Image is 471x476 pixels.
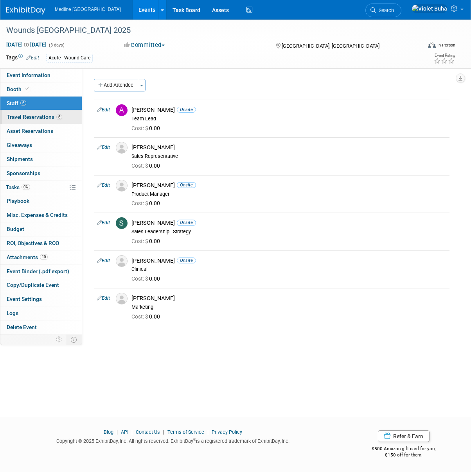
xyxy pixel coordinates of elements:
[131,238,149,244] span: Cost: $
[7,198,29,204] span: Playbook
[6,41,47,48] span: [DATE] [DATE]
[97,220,110,225] a: Edit
[131,219,446,227] div: [PERSON_NAME]
[136,429,160,435] a: Contact Us
[121,429,128,435] a: API
[7,226,24,232] span: Budget
[131,200,149,206] span: Cost: $
[6,436,340,445] div: Copyright © 2025 ExhibitDay, Inc. All rights reserved. ExhibitDay is a registered trademark of Ex...
[177,182,196,188] span: Onsite
[116,104,128,116] img: A.jpg
[0,265,82,278] a: Event Binder (.pdf export)
[0,320,82,334] a: Delete Event
[0,97,82,110] a: Staff6
[48,43,65,48] span: (3 days)
[116,142,128,154] img: Associate-Profile-5.png
[55,7,121,12] span: Medline [GEOGRAPHIC_DATA]
[40,254,48,260] span: 10
[7,170,40,176] span: Sponsorships
[0,251,82,264] a: Attachments10
[0,68,82,82] a: Event Information
[131,125,163,131] span: 0.00
[131,153,446,159] div: Sales Representative
[177,258,196,263] span: Onsite
[52,335,66,345] td: Personalize Event Tab Strip
[434,54,455,57] div: Event Rating
[0,110,82,124] a: Travel Reservations6
[0,208,82,222] a: Misc. Expenses & Credits
[0,82,82,96] a: Booth
[376,7,394,13] span: Search
[131,238,163,244] span: 0.00
[437,42,455,48] div: In-Person
[0,236,82,250] a: ROI, Objectives & ROO
[7,156,33,162] span: Shipments
[167,429,204,435] a: Terms of Service
[212,429,242,435] a: Privacy Policy
[0,306,82,320] a: Logs
[131,163,163,169] span: 0.00
[104,429,113,435] a: Blog
[20,100,26,106] span: 6
[7,212,68,218] span: Misc. Expenses & Credits
[25,87,29,91] i: Booth reservation complete
[7,310,18,316] span: Logs
[0,278,82,292] a: Copy/Duplicate Event
[94,79,138,91] button: Add Attendee
[26,55,39,61] a: Edit
[6,184,30,190] span: Tasks
[131,144,446,151] div: [PERSON_NAME]
[7,324,37,330] span: Delete Event
[412,4,448,13] img: Violet Buha
[177,107,196,113] span: Onsite
[378,430,430,442] a: Refer & Earn
[7,72,50,78] span: Event Information
[365,4,401,17] a: Search
[205,429,210,435] span: |
[56,114,62,120] span: 6
[129,429,135,435] span: |
[7,100,26,106] span: Staff
[7,296,42,302] span: Event Settings
[23,41,30,48] span: to
[115,429,120,435] span: |
[0,181,82,194] a: Tasks0%
[131,200,163,206] span: 0.00
[131,313,149,320] span: Cost: $
[22,184,30,190] span: 0%
[131,116,446,122] div: Team Lead
[7,114,62,120] span: Travel Reservations
[131,266,446,272] div: Clinical
[177,220,196,225] span: Onsite
[4,23,417,38] div: Wounds [GEOGRAPHIC_DATA] 2025
[0,222,82,236] a: Budget
[7,254,48,260] span: Attachments
[131,191,446,197] div: Product Manager
[131,106,446,114] div: [PERSON_NAME]
[7,282,59,288] span: Copy/Duplicate Event
[131,304,446,310] div: Marketing
[131,125,149,131] span: Cost: $
[46,54,93,62] div: Acute - Wound Care
[131,313,163,320] span: 0.00
[0,124,82,138] a: Asset Reservations
[0,194,82,208] a: Playbook
[0,138,82,152] a: Giveaways
[131,257,446,265] div: [PERSON_NAME]
[97,107,110,113] a: Edit
[390,41,456,52] div: Event Format
[0,166,82,180] a: Sponsorships
[97,183,110,188] a: Edit
[97,145,110,150] a: Edit
[6,54,39,63] td: Tags
[7,86,31,92] span: Booth
[7,128,53,134] span: Asset Reservations
[116,255,128,267] img: Associate-Profile-5.png
[97,295,110,301] a: Edit
[428,42,436,48] img: Format-Inperson.png
[352,440,455,458] div: $500 Amazon gift card for you,
[131,276,163,282] span: 0.00
[116,180,128,191] img: Associate-Profile-5.png
[161,429,166,435] span: |
[131,163,149,169] span: Cost: $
